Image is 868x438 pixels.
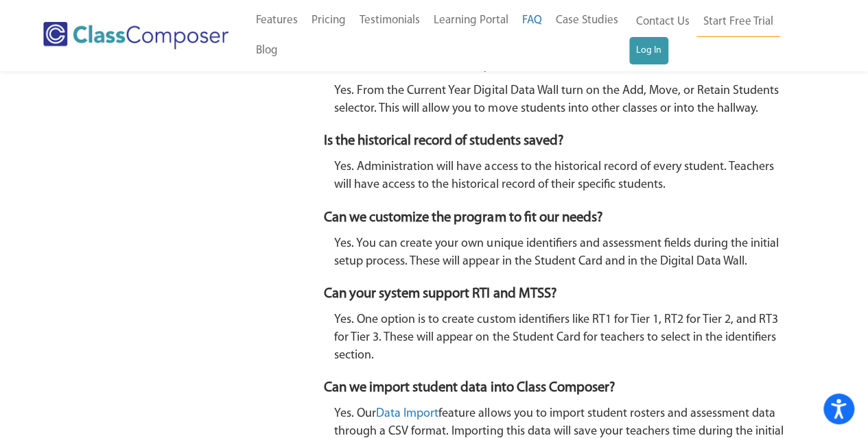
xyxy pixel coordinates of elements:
[629,7,814,64] nav: Header Menu
[324,286,556,300] strong: Can your system support RTI and MTSS?
[334,234,784,270] p: Yes. You can create your own unique identifiers and assessment fields during the initial setup pr...
[334,158,784,194] p: Yes. Administration will have access to the historical record of every student. Teachers will hav...
[549,5,625,36] a: Case Studies
[334,311,784,364] p: Yes. One option is to create custom identifiers like RT1 for Tier 1, RT2 for Tier 2, and RT3 for ...
[324,38,736,72] strong: Can we move students into other classes after we’ve migrated all of our students to the next scho...
[427,5,515,36] a: Learning Portal
[43,22,228,49] img: Class Composer
[353,5,427,36] a: Testimonials
[696,7,780,38] a: Start Free Trial
[515,5,549,36] a: FAQ
[324,380,614,394] strong: Can we import student data into Class Composer?
[376,407,438,419] a: Data Import
[249,5,305,36] a: Features
[249,36,285,66] a: Blog
[629,7,696,37] a: Contact Us
[305,5,353,36] a: Pricing
[324,134,563,148] strong: Is the historical record of students saved?
[324,210,602,224] strong: Can we customize the program to fit our needs?
[334,82,784,118] p: Yes. From the Current Year Digital Data Wall turn on the Add, Move, or Retain Students selector. ...
[629,37,668,64] a: Log In
[249,5,629,66] nav: Header Menu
